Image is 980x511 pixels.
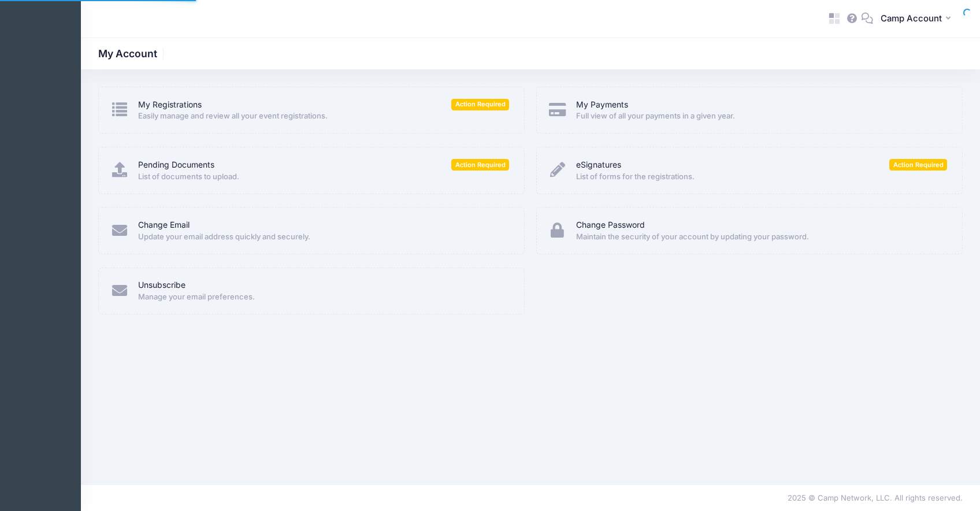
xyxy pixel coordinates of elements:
[576,171,947,183] span: List of forms for the registrations.
[576,110,947,122] span: Full view of all your payments in a given year.
[873,6,963,32] button: Camp Account
[138,279,185,291] a: Unsubscribe
[788,493,963,502] span: 2025 © Camp Network, LLC. All rights reserved.
[138,159,214,171] a: Pending Documents
[138,231,509,243] span: Update your email address quickly and securely.
[451,99,509,110] span: Action Required
[138,99,202,111] a: My Registrations
[889,159,947,170] span: Action Required
[138,110,509,122] span: Easily manage and review all your event registrations.
[98,47,167,60] h1: My Account
[138,171,509,183] span: List of documents to upload.
[576,219,645,231] a: Change Password
[576,159,621,171] a: eSignatures
[881,12,942,25] span: Camp Account
[138,219,190,231] a: Change Email
[451,159,509,170] span: Action Required
[576,231,947,243] span: Maintain the security of your account by updating your password.
[576,99,628,111] a: My Payments
[138,291,509,303] span: Manage your email preferences.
